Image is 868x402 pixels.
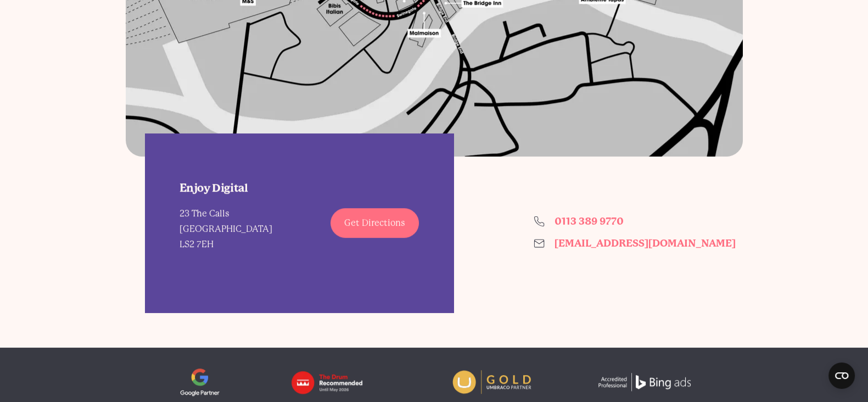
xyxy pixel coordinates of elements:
[331,208,419,238] a: Get Directions
[180,206,272,252] div: 23 The Calls [GEOGRAPHIC_DATA] LS2 7EH
[534,216,736,227] a: 0113 389 9770
[180,181,272,196] h3: Enjoy Digital
[534,238,736,249] a: [EMAIL_ADDRESS][DOMAIN_NAME]
[555,215,624,227] span: 0113 389 9770
[828,362,855,389] button: Open CMP widget
[289,369,385,396] img: logo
